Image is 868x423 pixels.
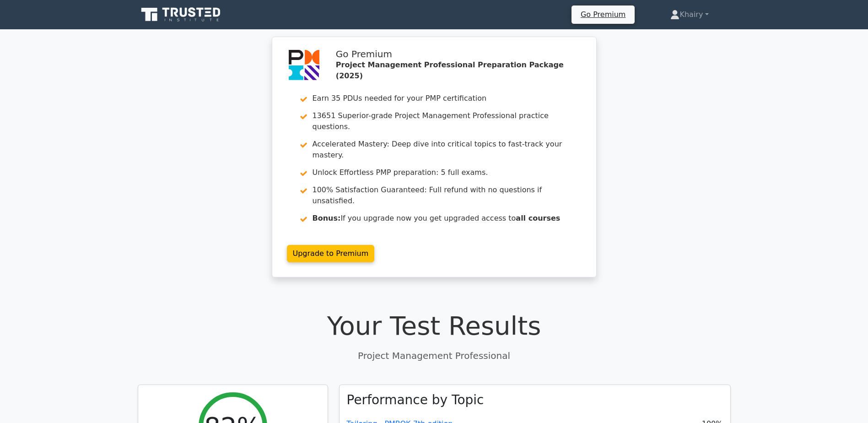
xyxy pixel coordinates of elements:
[138,349,731,363] p: Project Management Professional
[347,392,484,408] h3: Performance by Topic
[138,310,731,341] h1: Your Test Results
[648,5,730,24] a: Khairy
[287,245,375,262] a: Upgrade to Premium
[575,8,631,21] a: Go Premium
